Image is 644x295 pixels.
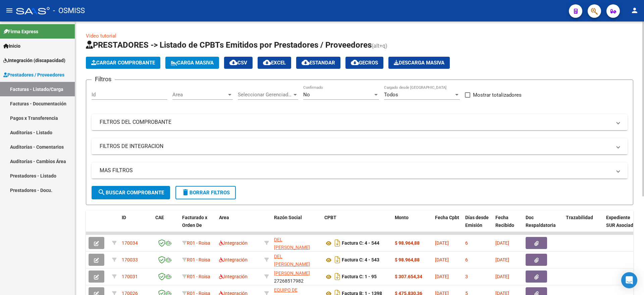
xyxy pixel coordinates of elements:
mat-expansion-panel-header: FILTROS DEL COMPROBANTE [92,114,628,130]
span: [DATE] [495,274,509,279]
button: Descarga Masiva [388,57,450,69]
span: 170033 [122,257,138,262]
div: 27234237344 [274,253,319,267]
button: EXCEL [258,57,291,69]
span: Estandar [302,60,335,66]
button: Estandar [296,57,340,69]
strong: $ 98.964,88 [395,240,420,246]
h3: Filtros [92,75,115,84]
span: 6 [465,257,468,262]
span: 170031 [122,274,138,279]
mat-expansion-panel-header: MAS FILTROS [92,162,628,179]
span: R01 - Roisa [187,274,210,279]
mat-panel-title: FILTROS DEL COMPROBANTE [100,118,611,126]
span: DEL [PERSON_NAME] [274,237,310,250]
span: Todos [384,92,398,98]
span: [PERSON_NAME] [274,271,310,276]
datatable-header-cell: CAE [153,210,179,240]
span: [DATE] [435,240,449,246]
button: CSV [224,57,253,69]
span: Carga Masiva [171,60,214,66]
mat-icon: cloud_download [263,58,271,66]
strong: Factura C: 4 - 543 [342,257,379,263]
datatable-header-cell: Razón Social [271,210,322,240]
datatable-header-cell: CPBT [322,210,392,240]
span: Fecha Recibido [495,215,514,228]
datatable-header-cell: Monto [392,210,432,240]
app-download-masive: Descarga masiva de comprobantes (adjuntos) [388,57,450,69]
mat-icon: delete [181,188,190,196]
span: Firma Express [3,28,38,35]
div: 27234237344 [274,236,319,250]
span: Días desde Emisión [465,215,489,228]
span: ID [122,215,126,220]
span: 3 [465,274,468,279]
datatable-header-cell: ID [119,210,153,240]
div: Open Intercom Messenger [621,272,637,288]
datatable-header-cell: Fecha Recibido [493,210,523,240]
datatable-header-cell: Doc Respaldatoria [523,210,563,240]
span: [DATE] [495,240,509,246]
strong: Factura C: 1 - 95 [342,274,377,280]
span: Monto [395,215,409,220]
span: Trazabilidad [566,215,593,220]
span: Integración [219,257,248,262]
span: Seleccionar Gerenciador [238,92,292,98]
span: R01 - Roisa [187,240,210,246]
span: Integración [219,240,248,246]
span: - OSMISS [53,3,85,18]
span: Gecros [351,60,378,66]
span: Area [219,215,229,220]
mat-icon: cloud_download [351,58,359,66]
strong: $ 307.654,34 [395,274,422,279]
span: 6 [465,240,468,246]
span: Razón Social [274,215,302,220]
mat-icon: person [631,6,639,14]
strong: $ 98.964,88 [395,257,420,262]
span: Integración [219,274,248,279]
mat-panel-title: FILTROS DE INTEGRACION [100,143,611,150]
span: (alt+q) [372,43,387,49]
mat-panel-title: MAS FILTROS [100,167,611,174]
span: Integración (discapacidad) [3,57,65,64]
span: Prestadores / Proveedores [3,71,64,79]
mat-icon: cloud_download [229,58,237,66]
span: Cargar Comprobante [91,60,155,66]
a: Video tutorial [86,33,116,39]
i: Descargar documento [333,271,342,282]
button: Buscar Comprobante [92,186,170,199]
mat-expansion-panel-header: FILTROS DE INTEGRACION [92,138,628,154]
span: [DATE] [435,257,449,262]
span: DEL [PERSON_NAME] [274,254,310,267]
span: Area [172,92,227,98]
span: Buscar Comprobante [98,190,164,196]
datatable-header-cell: Facturado x Orden De [179,210,216,240]
button: Gecros [345,57,383,69]
mat-icon: cloud_download [302,58,310,66]
button: Borrar Filtros [175,186,236,199]
span: R01 - Roisa [187,257,210,262]
span: Inicio [3,42,20,50]
datatable-header-cell: Trazabilidad [563,210,603,240]
button: Cargar Comprobante [86,57,160,69]
span: [DATE] [435,274,449,279]
span: CPBT [324,215,336,220]
span: Borrar Filtros [181,190,230,196]
i: Descargar documento [333,238,342,248]
span: EXCEL [263,60,286,66]
button: Carga Masiva [165,57,219,69]
span: [DATE] [495,257,509,262]
span: Facturado x Orden De [182,215,207,228]
span: CSV [229,60,247,66]
datatable-header-cell: Expediente SUR Asociado [603,210,640,240]
i: Descargar documento [333,254,342,265]
span: Descarga Masiva [394,60,444,66]
strong: Factura C: 4 - 544 [342,241,379,246]
span: CAE [155,215,164,220]
span: Expediente SUR Asociado [606,215,636,228]
datatable-header-cell: Días desde Emisión [463,210,493,240]
div: 27268517982 [274,269,319,284]
span: 170034 [122,240,138,246]
span: Fecha Cpbt [435,215,459,220]
mat-icon: menu [5,6,13,14]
